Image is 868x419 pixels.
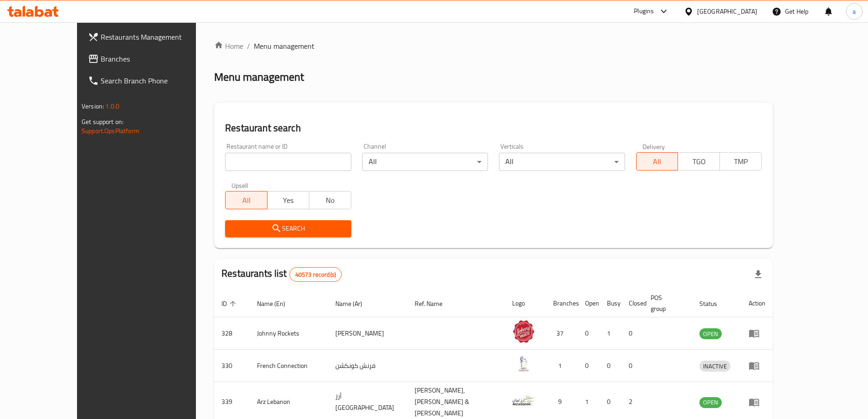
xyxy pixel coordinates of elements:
td: فرنش كونكشن [328,350,407,382]
span: INACTIVE [699,361,730,372]
td: 0 [621,317,643,350]
button: TMP [719,152,762,171]
div: INACTIVE [699,361,730,372]
span: Ref. Name [415,298,454,309]
label: Delivery [642,143,665,150]
td: [PERSON_NAME] [328,317,407,350]
span: Name (Ar) [335,298,374,309]
span: Search [232,223,344,234]
h2: Menu management [214,70,304,84]
button: Yes [267,191,309,209]
td: Johnny Rockets [250,317,328,350]
th: Branches [546,290,578,317]
span: ID [221,298,239,309]
th: Action [741,290,773,317]
button: All [636,152,678,171]
h2: Restaurants list [221,267,342,282]
div: Menu [749,328,765,339]
span: OPEN [699,397,722,408]
h2: Restaurant search [225,121,762,135]
input: Search for restaurant name or ID.. [225,153,351,171]
span: Menu management [254,41,314,52]
img: Arz Lebanon [512,389,535,412]
div: Total records count [289,267,342,282]
span: Yes [271,194,306,207]
a: Branches [81,48,222,70]
li: / [247,41,250,52]
th: Closed [621,290,643,317]
a: Search Branch Phone [81,70,222,92]
span: Restaurants Management [101,31,215,42]
td: 1 [600,317,621,350]
img: French Connection [512,352,535,375]
span: TMP [724,155,758,168]
span: POS group [651,292,681,314]
th: Open [578,290,600,317]
img: Johnny Rockets [512,320,535,343]
td: 0 [621,350,643,382]
div: All [499,153,625,171]
span: 40573 record(s) [290,270,341,279]
label: Upsell [231,182,248,188]
button: Search [225,220,351,237]
div: Menu [749,397,765,408]
td: 0 [600,350,621,382]
td: 0 [578,317,600,350]
td: 37 [546,317,578,350]
span: 1.0.0 [105,100,119,112]
a: Restaurants Management [81,26,222,48]
td: 330 [214,350,250,382]
span: OPEN [699,329,722,339]
span: Status [699,298,729,309]
div: [GEOGRAPHIC_DATA] [697,6,757,16]
span: No [313,194,348,207]
a: Home [214,41,243,52]
div: Menu [749,360,765,371]
span: Branches [101,53,215,64]
td: 0 [578,350,600,382]
a: Support.OpsPlatform [82,125,139,137]
td: French Connection [250,350,328,382]
span: Name (En) [257,298,297,309]
td: 328 [214,317,250,350]
nav: breadcrumb [214,41,773,52]
th: Busy [600,290,621,317]
th: Logo [505,290,546,317]
div: Export file [747,264,769,285]
td: 1 [546,350,578,382]
span: TGO [682,155,716,168]
div: Plugins [634,6,654,17]
span: Search Branch Phone [101,75,215,86]
span: Version: [82,100,104,112]
div: All [362,153,488,171]
span: All [229,194,264,207]
button: TGO [678,152,720,171]
span: a [853,6,856,16]
span: All [640,155,675,168]
button: No [309,191,351,209]
button: All [225,191,267,209]
span: Get support on: [82,116,123,128]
